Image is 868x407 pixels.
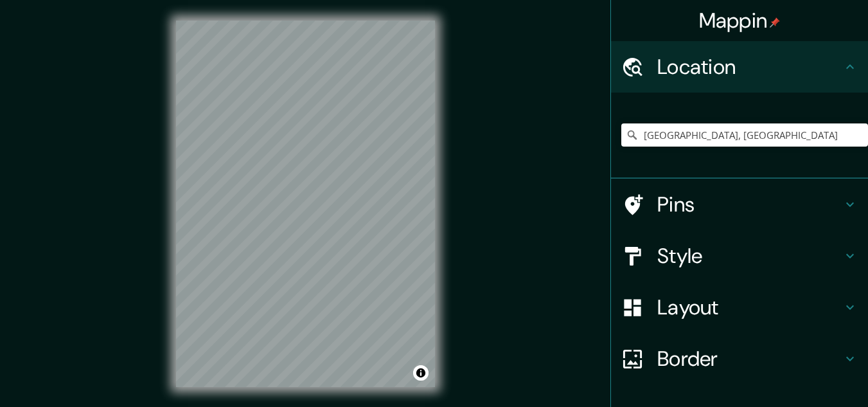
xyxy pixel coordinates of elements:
[611,282,868,333] div: Layout
[621,123,868,147] input: Pick your city or area
[699,8,781,33] h4: Mappin
[770,17,780,28] img: pin-icon.png
[657,346,842,372] h4: Border
[657,54,842,80] h4: Location
[611,41,868,93] div: Location
[657,294,842,320] h4: Layout
[611,333,868,384] div: Border
[657,192,842,217] h4: Pins
[176,21,435,387] canvas: Map
[657,243,842,269] h4: Style
[611,230,868,282] div: Style
[413,365,429,381] button: Toggle attribution
[611,179,868,230] div: Pins
[754,357,854,393] iframe: Help widget launcher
